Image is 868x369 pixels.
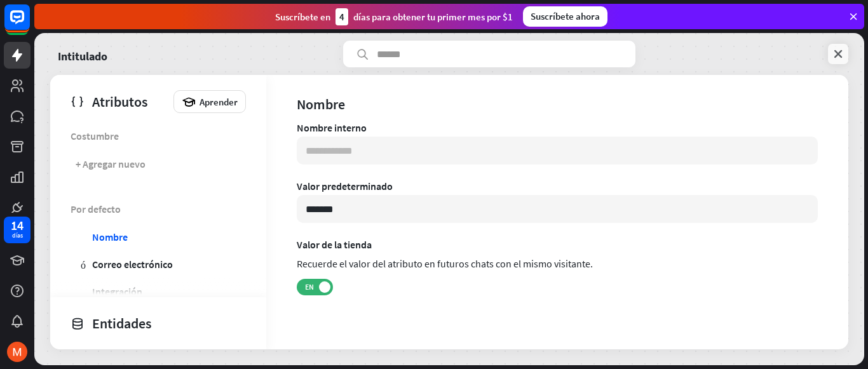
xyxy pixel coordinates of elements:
font: Valor predeterminado [297,180,393,192]
font: EN [305,282,314,292]
font: Suscríbete en [275,11,330,23]
font: Integración [92,285,142,298]
a: Intitulado [58,41,107,67]
font: 4 [339,11,344,23]
font: Intitulado [58,49,107,64]
font: Suscríbete ahora [531,10,600,22]
font: 14 [11,217,24,233]
font: Nombre [92,231,128,243]
font: correo electrónico [76,259,86,269]
font: Nombre interno [297,121,367,134]
font: Recuerde el valor del atributo en futuros chats con el mismo visitante. [297,257,593,270]
font: Valor de la tienda [297,238,372,251]
font: Correo electrónico [92,258,173,271]
a: globo Integración [68,279,243,304]
a: correo electrónico Correo electrónico [68,252,243,276]
font: días [12,231,23,239]
font: días para obtener tu primer mes por $1 [353,11,513,23]
font: Atributos [92,93,147,111]
font: + Agregar nuevo [76,158,146,170]
font: Entidades [92,314,151,332]
button: Abrir el widget de chat LiveChat [10,5,48,43]
font: Por defecto [71,203,121,215]
font: Aprender [200,96,238,108]
font: Nombre [297,95,345,113]
a: usuario Nombre [68,224,243,249]
font: Costumbre [71,130,119,142]
a: 14 días [4,217,31,243]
